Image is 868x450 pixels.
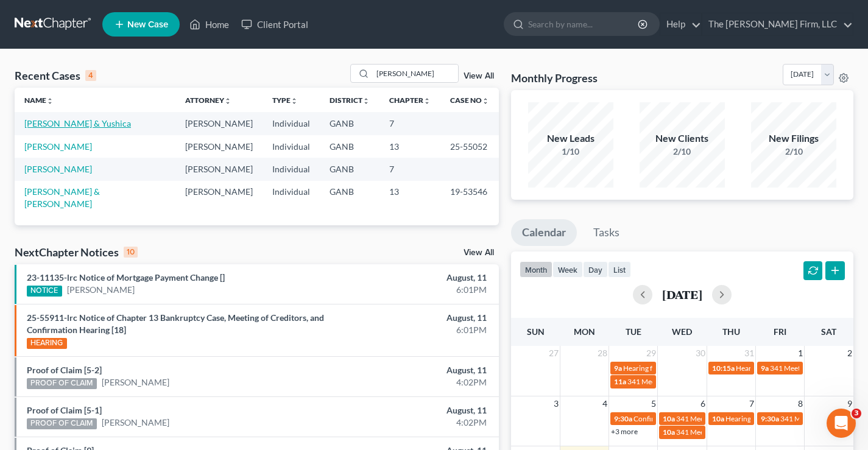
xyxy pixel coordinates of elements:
[224,97,231,105] i: unfold_more
[650,396,657,411] span: 5
[24,186,100,209] a: [PERSON_NAME] & [PERSON_NAME]
[660,13,701,35] a: Help
[24,164,92,174] a: [PERSON_NAME]
[24,96,54,105] a: Nameunfold_more
[440,135,499,158] td: 25-55052
[342,417,487,429] div: 4:02PM
[27,312,324,335] a: 25-55911-lrc Notice of Chapter 13 Bankruptcy Case, Meeting of Creditors, and Confirmation Hearing...
[596,346,609,360] span: 28
[774,326,786,337] span: Fri
[614,364,622,373] span: 9a
[520,261,552,278] button: month
[751,146,836,158] div: 2/10
[761,364,769,373] span: 9a
[627,377,720,386] span: 341 Meeting for Chysa White
[272,96,298,105] a: Typeunfold_more
[27,338,67,349] div: HEARING
[124,247,138,258] div: 10
[263,135,320,158] td: Individual
[702,13,853,35] a: The [PERSON_NAME] Firm, LLC
[582,219,630,246] a: Tasks
[175,112,263,135] td: [PERSON_NAME]
[623,364,718,373] span: Hearing for [PERSON_NAME]
[85,70,96,81] div: 4
[633,414,773,423] span: Confirmation Hearing for [PERSON_NAME]
[751,132,836,146] div: New Filings
[379,181,440,216] td: 13
[24,141,92,152] a: [PERSON_NAME]
[663,427,675,437] span: 10a
[185,96,231,105] a: Attorneyunfold_more
[342,312,487,324] div: August, 11
[291,97,298,105] i: unfold_more
[712,414,724,423] span: 10a
[27,365,102,375] a: Proof of Claim [5-2]
[548,346,560,360] span: 27
[482,97,489,105] i: unfold_more
[552,396,560,411] span: 3
[583,261,608,278] button: day
[263,112,320,135] td: Individual
[712,364,735,373] span: 10:15a
[450,96,489,105] a: Case Nounfold_more
[102,417,169,429] a: [PERSON_NAME]
[320,158,379,180] td: GANB
[846,396,853,411] span: 9
[320,135,379,158] td: GANB
[373,65,458,82] input: Search by name...
[175,181,263,216] td: [PERSON_NAME]
[102,376,169,388] a: [PERSON_NAME]
[342,364,487,376] div: August, 11
[528,132,613,146] div: New Leads
[27,286,62,297] div: NOTICE
[725,414,762,423] span: Hearing for
[511,219,577,246] a: Calendar
[175,158,263,180] td: [PERSON_NAME]
[821,326,836,337] span: Sat
[27,272,225,283] a: 23-11135-lrc Notice of Mortgage Payment Change []
[46,97,54,105] i: unfold_more
[574,326,595,337] span: Mon
[743,346,755,360] span: 31
[640,132,725,146] div: New Clients
[263,181,320,216] td: Individual
[663,414,675,423] span: 10a
[797,396,804,411] span: 8
[676,427,850,437] span: 341 Meeting for [PERSON_NAME] & [PERSON_NAME]
[640,146,725,158] div: 2/10
[342,284,487,296] div: 6:01PM
[722,326,740,337] span: Thu
[552,261,583,278] button: week
[645,346,657,360] span: 29
[15,245,138,259] div: NextChapter Notices
[626,326,641,337] span: Tue
[235,13,314,35] a: Client Portal
[611,427,638,436] a: +3 more
[527,326,545,337] span: Sun
[342,376,487,388] div: 4:02PM
[175,135,263,158] td: [PERSON_NAME]
[423,97,431,105] i: unfold_more
[183,13,235,35] a: Home
[67,284,135,296] a: [PERSON_NAME]
[827,409,856,438] iframe: Intercom live chat
[379,112,440,135] td: 7
[389,96,431,105] a: Chapterunfold_more
[342,272,487,284] div: August, 11
[464,72,494,80] a: View All
[379,135,440,158] td: 13
[614,377,626,386] span: 11a
[614,414,632,423] span: 9:30a
[736,364,831,373] span: Hearing for [PERSON_NAME]
[676,414,786,423] span: 341 Meeting for [PERSON_NAME]
[528,146,613,158] div: 1/10
[608,261,631,278] button: list
[852,409,861,418] span: 3
[330,96,370,105] a: Districtunfold_more
[440,181,499,216] td: 19-53546
[699,396,707,411] span: 6
[601,396,609,411] span: 4
[15,68,96,83] div: Recent Cases
[342,324,487,336] div: 6:01PM
[528,13,640,35] input: Search by name...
